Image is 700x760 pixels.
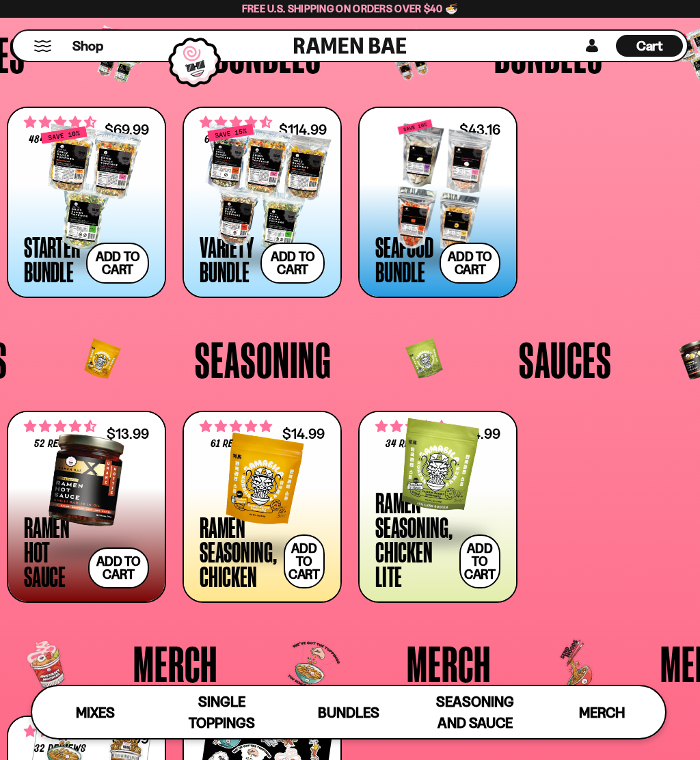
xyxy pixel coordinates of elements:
[318,704,379,721] span: Bundles
[260,243,325,284] button: Add to cart
[195,334,332,385] span: Seasoning
[579,704,625,721] span: Merch
[636,38,663,54] span: Cart
[133,638,217,689] span: Merch
[284,534,325,588] button: Add to cart
[24,234,79,284] div: Starter Bundle
[7,107,166,298] a: 4.71 stars 4845 reviews $69.99 Starter Bundle Add to cart
[24,113,96,131] span: 4.71 stars
[24,515,81,588] div: Ramen Hot Sauce
[459,534,501,588] button: Add to cart
[436,693,514,731] span: Seasoning and Sauce
[183,107,342,298] a: 4.63 stars 6356 reviews $114.99 Variety Bundle Add to cart
[183,411,342,602] a: 4.84 stars 61 reviews $14.99 Ramen Seasoning, Chicken Add to cart
[242,2,459,15] span: Free U.S. Shipping on Orders over $40 🍜
[32,686,159,738] a: Mixes
[33,40,52,52] button: Mobile Menu Trigger
[72,35,103,57] a: Shop
[616,31,683,61] div: Cart
[200,113,272,131] span: 4.63 stars
[76,704,115,721] span: Mixes
[358,107,517,298] a: $43.16 Seafood Bundle Add to cart
[285,686,412,738] a: Bundles
[375,234,433,284] div: Seafood Bundle
[7,411,166,602] a: 4.71 stars 52 reviews $13.99 Ramen Hot Sauce Add to cart
[159,686,285,738] a: Single Toppings
[519,334,612,385] span: Sauces
[189,693,255,731] span: Single Toppings
[86,243,149,284] button: Add to cart
[440,243,500,284] button: Add to cart
[539,686,665,738] a: Merch
[200,515,277,588] div: Ramen Seasoning, Chicken
[72,37,103,55] span: Shop
[200,234,254,284] div: Variety Bundle
[375,490,453,588] div: Ramen Seasoning, Chicken Lite
[358,411,517,602] a: 5.00 stars 34 reviews $14.99 Ramen Seasoning, Chicken Lite Add to cart
[412,686,539,738] a: Seasoning and Sauce
[407,638,491,689] span: Merch
[88,547,149,588] button: Add to cart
